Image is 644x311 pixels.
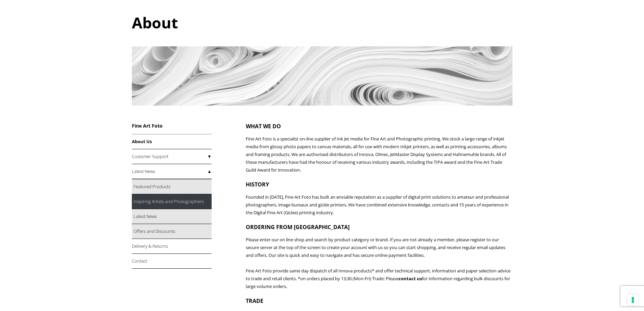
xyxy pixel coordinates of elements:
a: Inspiring Artists and Photographers [132,194,212,209]
a: Offers and Discounts [132,224,212,239]
a: Latest News [132,209,212,224]
a: Delivery & Returns [132,239,212,254]
a: Customer Support [132,149,212,164]
h3: Fine Art Foto [132,123,212,129]
h2: HISTORY [246,181,512,188]
button: Your consent preferences for tracking technologies [627,294,639,306]
a: About Us [132,134,212,149]
h2: WHAT WE DO [246,123,512,130]
h1: About [132,12,512,33]
p: Fine Art Foto is a specialist on-line supplier of Ink Jet media for Fine Art and Photographic pri... [246,135,512,174]
a: Contact [132,254,212,269]
a: contact us [399,275,422,282]
a: Featured Products [132,179,212,194]
p: Please enter our on line shop and search by product category or brand. If you are not already a m... [246,236,512,290]
h2: TRADE [246,297,512,305]
p: Founded in [DATE], Fine Art Foto has built an enviable reputation as a supplier of digital print ... [246,193,512,217]
a: Latest News [132,164,212,179]
h2: ORDERING FROM [GEOGRAPHIC_DATA] [246,223,512,231]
